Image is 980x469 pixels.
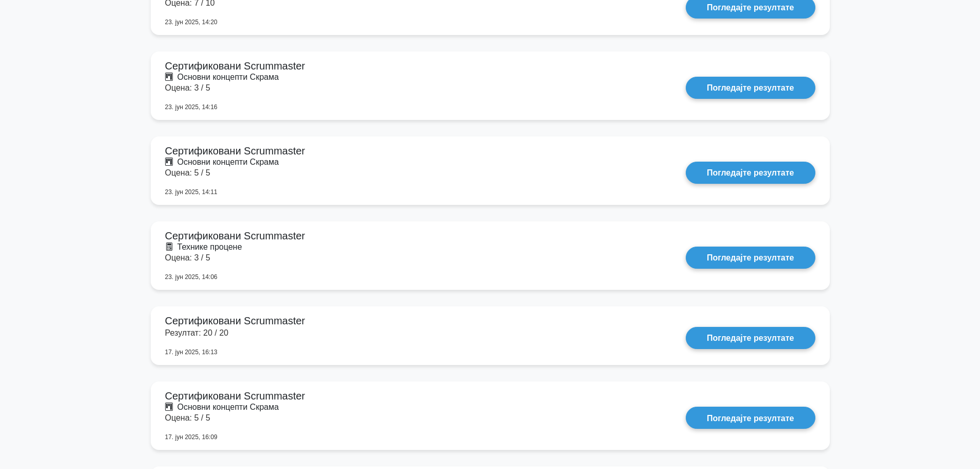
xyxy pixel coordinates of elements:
a: Погледајте резултате [686,77,815,99]
a: Погледајте резултате [686,327,815,349]
a: Погледајте резултате [686,247,815,269]
a: Погледајте резултате [686,407,815,429]
a: Погледајте резултате [686,162,815,184]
